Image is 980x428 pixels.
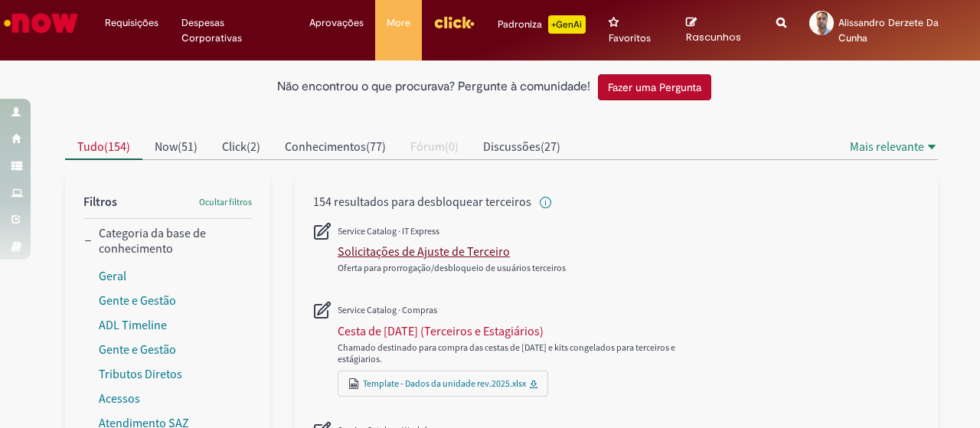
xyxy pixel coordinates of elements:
div: Padroniza [498,15,586,34]
a: Rascunhos [686,16,753,44]
img: click_logo_yellow_360x200.png [433,11,475,34]
span: Rascunhos [686,30,741,44]
h2: Não encontrou o que procurava? Pergunte à comunidade! [277,80,590,94]
img: ServiceNow [2,8,80,38]
span: Alissandro Derzete Da Cunha [838,16,939,44]
span: More [387,15,410,31]
span: Aprovações [309,15,364,31]
span: Despesas Corporativas [181,15,286,46]
span: Favoritos [609,31,651,46]
span: Requisições [105,15,158,31]
button: Fazer uma Pergunta [598,74,711,100]
p: +GenAi [548,15,586,34]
